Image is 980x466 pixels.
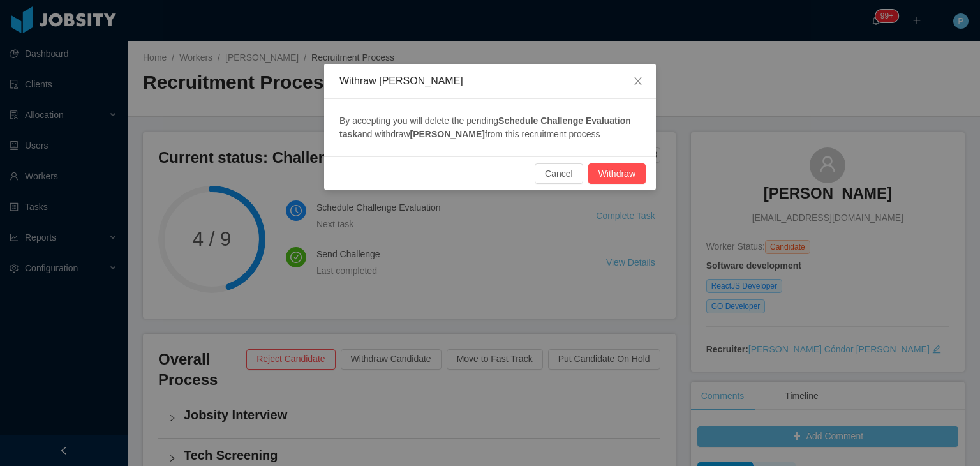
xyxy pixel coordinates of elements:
[588,163,646,184] button: Withdraw
[620,64,656,100] button: Close
[339,116,498,126] span: By accepting you will delete the pending
[485,129,600,139] span: from this recruitment process
[535,163,583,184] button: Cancel
[357,129,410,139] span: and withdraw
[633,76,643,86] i: icon: close
[339,74,641,88] div: Withraw [PERSON_NAME]
[410,129,485,139] strong: [PERSON_NAME]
